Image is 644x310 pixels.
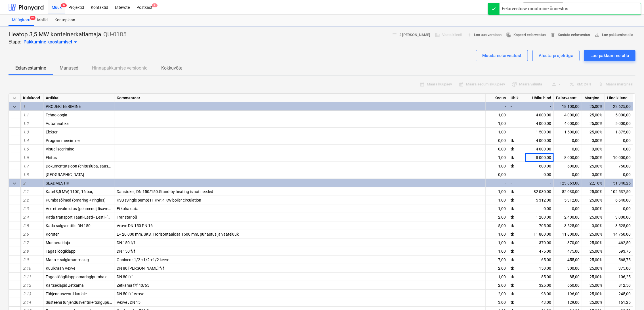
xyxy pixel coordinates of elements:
[605,153,633,162] div: 10 000,00
[554,204,582,213] div: 0,00
[508,264,525,273] div: tk
[554,179,582,187] div: 123 863,00
[554,238,582,247] div: 370,00
[486,221,508,230] div: 5,00
[525,136,554,145] div: 4 000,00
[525,196,554,204] div: 5 312,00
[46,240,70,245] span: Mudaeraldaja
[605,238,633,247] div: 462,50
[9,31,101,39] p: Heatop 3,5 MW konteinerkatlamaja
[605,281,633,290] div: 812,50
[548,31,592,39] button: Kustuta eelarvestus
[508,255,525,264] div: tk
[506,32,546,38] span: Kopeeri eelarvestus
[117,206,139,211] span: Ei kohaldata
[46,257,89,262] span: Mano + sulgkraan + siug
[464,31,504,39] button: Loo uus versioon
[525,204,554,213] div: 0,00
[554,128,582,136] div: 1 500,00
[525,153,554,162] div: 8 000,00
[582,179,605,187] div: 22,18%
[46,113,67,117] span: Tehnoloogia
[23,283,31,288] span: 2.12
[152,3,158,7] span: 7
[554,230,582,238] div: 11 800,00
[23,155,29,160] span: 1.6
[508,273,525,281] div: tk
[605,179,633,187] div: 151 340,25
[508,238,525,247] div: tk
[46,215,145,219] span: Katla transport Taani-Eesti+ Eesti -Soome
[508,162,525,170] div: tk
[117,266,164,271] span: DN 80 katla omaringipump f/f
[486,128,508,136] div: 1,00
[23,198,29,202] span: 2.2
[605,247,633,255] div: 593,75
[525,255,554,264] div: 65,00
[525,111,554,119] div: 4 000,00
[23,172,29,177] span: 1.8
[117,232,239,236] span: L= 20 000 mm, SKS , Horisontaalosa 1500 mm, puhastus ja vaateluuk
[9,39,21,45] p: Etapp:
[554,196,582,204] div: 5 312,00
[46,292,87,296] span: Tühjendusventiil katlale
[486,111,508,119] div: 1,00
[117,249,135,254] span: DN 150 f/f
[23,292,31,296] span: 2.13
[34,14,51,26] a: Mallid
[592,31,635,39] button: Lae pakkumine alla
[525,179,554,187] div: -
[61,3,67,7] span: 9+
[486,281,508,290] div: 2,00
[554,170,582,179] div: 0,00
[117,189,213,194] span: Danstoker, DN 150/150.Stand-by heating is not needed
[117,240,135,245] span: DN 150 f/f
[582,230,605,238] div: 25,00%
[486,273,508,281] div: 1,00
[582,136,605,145] div: 0,00%
[23,130,29,134] span: 1.3
[46,121,69,126] span: Automaatika
[525,213,554,221] div: 1 200,00
[467,32,502,38] span: Loo uus versioon
[525,128,554,136] div: 1 500,00
[582,255,605,264] div: 25,00%
[23,189,29,194] span: 2.1
[24,39,79,45] div: Pakkumine koostamisel
[117,257,169,262] span: Onninen : 1/2 +1/2 +1/2 keere
[582,298,605,307] div: 25,00%
[508,247,525,255] div: tk
[23,240,29,245] span: 2.7
[525,187,554,196] div: 82 030,00
[525,221,554,230] div: 705,00
[486,179,508,187] div: -
[525,264,554,273] div: 150,00
[46,283,84,288] span: Kaitseklapid Zetkama
[46,164,128,168] span: Dokumentatsioon (ehitusluba, saasteluba jms)
[23,164,29,168] span: 1.7
[482,52,522,59] div: Muuda eelarvestust
[554,264,582,273] div: 300,00
[506,32,511,37] span: file_copy
[554,136,582,145] div: 0,00
[590,52,629,59] div: Lae pakkumine alla
[486,247,508,255] div: 1,00
[508,102,525,111] div: -
[595,32,633,38] span: Lae pakkumine alla
[23,181,25,185] span: 2
[390,31,433,39] button: 2 [PERSON_NAME]
[554,145,582,153] div: 0,00
[43,94,114,102] div: Artikkel
[46,104,81,109] span: PROJEKTEERIMINE
[23,266,31,271] span: 2.10
[582,213,605,221] div: 25,00%
[605,230,633,238] div: 14 750,00
[486,238,508,247] div: 1,00
[554,111,582,119] div: 4 000,00
[486,204,508,213] div: 1,00
[60,65,78,72] p: Manused
[23,121,29,126] span: 1.2
[486,119,508,128] div: 1,00
[525,230,554,238] div: 11 800,00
